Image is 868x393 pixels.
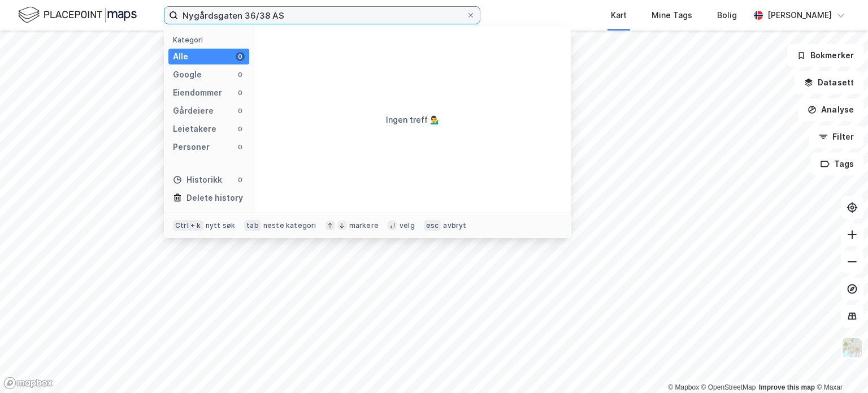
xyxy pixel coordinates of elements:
button: Datasett [795,71,863,94]
img: logo.f888ab2527a4732fd821a326f86c7f29.svg [18,5,137,25]
input: Søk på adresse, matrikkel, gårdeiere, leietakere eller personer [178,7,466,24]
img: Z [841,337,863,359]
div: Historikk [173,173,222,187]
div: Kategori [173,36,249,44]
div: Bolig [717,8,737,22]
div: Gårdeiere [173,104,214,118]
div: [PERSON_NAME] [767,8,832,22]
div: 0 [236,70,245,79]
div: Mine Tags [652,8,692,22]
div: markere [349,221,379,230]
div: nytt søk [206,221,236,230]
div: avbryt [443,221,466,230]
a: OpenStreetMap [701,383,756,391]
div: Personer [173,140,210,154]
div: 0 [236,106,245,115]
div: Ctrl + k [173,220,203,231]
button: Bokmerker [787,44,863,67]
div: Leietakere [173,122,216,136]
div: 0 [236,88,245,97]
div: neste kategori [263,221,316,230]
iframe: Chat Widget [811,339,868,393]
div: Kart [611,8,627,22]
div: 0 [236,124,245,133]
div: Delete history [186,191,243,205]
div: 0 [236,175,245,184]
div: Alle [173,50,188,63]
div: tab [244,220,261,231]
a: Improve this map [759,383,815,391]
div: 0 [236,52,245,61]
div: esc [424,220,441,231]
a: Mapbox [668,383,699,391]
button: Analyse [798,98,863,121]
div: velg [400,221,415,230]
div: Kontrollprogram for chat [811,339,868,393]
div: Eiendommer [173,86,222,100]
div: 0 [236,142,245,152]
button: Filter [809,126,863,148]
div: Google [173,68,202,81]
button: Tags [811,153,863,175]
a: Mapbox homepage [3,377,53,390]
div: Ingen treff 💁‍♂️ [386,113,440,127]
